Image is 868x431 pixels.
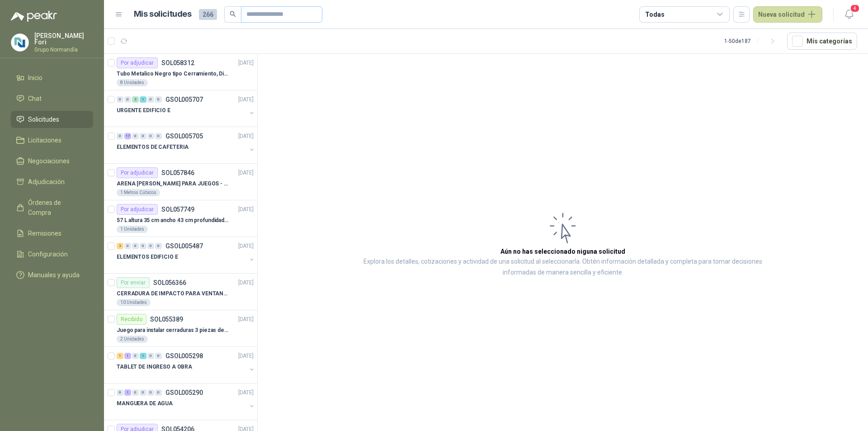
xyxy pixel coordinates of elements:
p: [DATE] [238,388,254,397]
div: 0 [117,389,123,396]
span: Remisiones [28,228,61,238]
a: 0 1 0 0 0 0 GSOL005290[DATE] MANGUERA DE AGUA [117,387,255,416]
span: Solicitudes [28,114,59,124]
p: GSOL005290 [165,389,203,396]
p: ELEMENTOS DE CAFETERIA [117,143,189,152]
div: 8 Unidades [117,79,148,86]
div: 2 [117,243,123,249]
div: 1 [140,353,146,359]
p: ARENA [PERSON_NAME] PARA JUEGOS - SON [DEMOGRAPHIC_DATA].31 METROS CUBICOS [117,180,229,188]
div: Por adjudicar [117,57,158,68]
a: 2 0 0 0 0 0 GSOL005487[DATE] ELEMENTOS EDIFICIO E [117,241,255,270]
p: GSOL005707 [165,96,203,103]
div: Por enviar [117,277,150,288]
p: GSOL005705 [165,133,203,139]
div: 1 - 50 de 187 [724,34,780,48]
p: SOL058312 [161,60,194,66]
div: 0 [155,96,162,103]
p: [DATE] [238,169,254,177]
p: MANGUERA DE AGUA [117,399,173,408]
a: Adjudicación [11,173,93,190]
button: Mís categorías [787,33,857,50]
img: Logo peakr [11,11,57,22]
div: 0 [147,96,154,103]
a: 0 0 2 1 0 0 GSOL005707[DATE] URGENTE EDIFICIO E [117,94,255,123]
a: Por adjudicarSOL057749[DATE] 57 L altura 35 cm ancho 43 cm profundidad 39 cm1 Unidades [104,200,257,237]
p: SOL056366 [153,279,186,286]
span: 266 [199,9,217,20]
div: 1 [124,389,131,396]
p: 57 L altura 35 cm ancho 43 cm profundidad 39 cm [117,216,229,225]
div: 17 [124,133,131,139]
p: [DATE] [238,59,254,67]
p: ELEMENTOS EDIFICIO E [117,253,178,261]
p: Explora los detalles, cotizaciones y actividad de una solicitud al seleccionarla. Obtén informaci... [348,256,778,278]
span: Licitaciones [28,135,61,145]
div: 0 [155,353,162,359]
div: 0 [124,96,131,103]
p: SOL057846 [161,170,194,176]
p: [DATE] [238,242,254,251]
p: URGENTE EDIFICIO E [117,106,170,115]
a: Por enviarSOL056366[DATE] CERRADURA DE IMPACTO PARA VENTANAS10 Unidades [104,274,257,310]
div: 1 Unidades [117,226,148,233]
a: Por adjudicarSOL057846[DATE] ARENA [PERSON_NAME] PARA JUEGOS - SON [DEMOGRAPHIC_DATA].31 METROS C... [104,164,257,200]
span: Órdenes de Compra [28,198,85,218]
p: [DATE] [238,132,254,141]
div: 0 [132,353,139,359]
span: search [230,11,236,17]
div: 1 [140,96,146,103]
span: Negociaciones [28,156,70,166]
div: Todas [645,9,664,19]
span: Inicio [28,73,42,83]
div: Por adjudicar [117,167,158,178]
div: 0 [117,96,123,103]
p: [PERSON_NAME] Fori [34,33,93,45]
div: 0 [132,243,139,249]
a: 0 17 0 0 0 0 GSOL005705[DATE] ELEMENTOS DE CAFETERIA [117,131,255,160]
a: Inicio [11,69,93,86]
p: TABLET DE INGRESO A OBRA [117,363,192,371]
div: 0 [132,133,139,139]
div: Recibido [117,314,146,325]
p: Juego para instalar cerraduras 3 piezas de acero al carbono - Pretul [117,326,229,335]
p: [DATE] [238,205,254,214]
p: [DATE] [238,352,254,360]
button: 4 [841,6,857,23]
p: SOL055389 [150,316,183,322]
div: 0 [147,133,154,139]
div: 0 [147,243,154,249]
h3: Aún no has seleccionado niguna solicitud [500,246,625,256]
div: 0 [155,243,162,249]
a: Configuración [11,246,93,263]
p: [DATE] [238,315,254,324]
a: Órdenes de Compra [11,194,93,221]
a: Por adjudicarSOL058312[DATE] Tubo Metalico Negro tipo Cerramiento, Diametro 1-1/2", Espesor 2mm, ... [104,54,257,90]
p: [DATE] [238,279,254,287]
p: GSOL005487 [165,243,203,249]
p: SOL057749 [161,206,194,213]
div: 0 [117,133,123,139]
a: Licitaciones [11,132,93,149]
p: Grupo Normandía [34,47,93,52]
div: 2 [132,96,139,103]
span: Adjudicación [28,177,65,187]
button: Nueva solicitud [753,6,822,23]
div: 1 Metros Cúbicos [117,189,160,196]
a: Solicitudes [11,111,93,128]
div: 0 [140,243,146,249]
span: Chat [28,94,42,104]
h1: Mis solicitudes [134,8,192,21]
a: Manuales y ayuda [11,266,93,284]
img: Company Logo [11,34,28,51]
div: 10 Unidades [117,299,151,306]
div: 0 [124,243,131,249]
p: [DATE] [238,95,254,104]
p: GSOL005298 [165,353,203,359]
div: Por adjudicar [117,204,158,215]
p: CERRADURA DE IMPACTO PARA VENTANAS [117,289,229,298]
div: 2 Unidades [117,336,148,343]
a: Chat [11,90,93,107]
div: 0 [147,353,154,359]
span: Configuración [28,249,68,259]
